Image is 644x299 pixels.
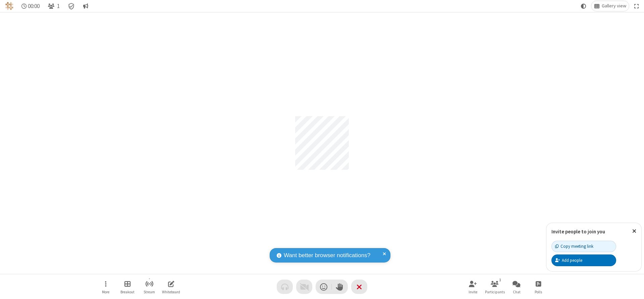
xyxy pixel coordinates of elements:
button: Start streaming [139,277,159,296]
button: Open chat [506,277,527,296]
span: Invite [469,290,477,294]
button: Close popover [627,223,641,239]
button: Copy meeting link [551,241,616,252]
div: 1 [497,277,503,283]
span: Stream [144,290,155,294]
div: Meeting details Encryption enabled [65,1,78,11]
button: Change layout [591,1,629,11]
button: Manage Breakout Rooms [117,277,138,296]
button: Add people [551,254,616,266]
button: Conversation [80,1,91,11]
span: Breakout [120,290,135,294]
button: Video [296,280,312,294]
button: Open poll [528,277,548,296]
button: Open participant list [485,277,505,296]
button: Raise hand [332,280,348,294]
button: Open participant list [45,1,62,11]
span: Polls [535,290,542,294]
button: End or leave meeting [351,280,367,294]
div: Timer [19,1,43,11]
img: QA Selenium DO NOT DELETE OR CHANGE [5,2,13,10]
span: Gallery view [602,3,626,9]
span: Whiteboard [162,290,180,294]
label: Invite people to join you [551,228,605,235]
div: Copy meeting link [555,243,593,249]
span: Want better browser notifications? [284,251,370,260]
button: Invite participants (Alt+I) [463,277,483,296]
button: Fullscreen [632,1,642,11]
button: Send a reaction [316,280,332,294]
span: More [102,290,109,294]
button: Open menu [96,277,116,296]
span: Chat [513,290,521,294]
button: Using system theme [578,1,589,11]
span: 00:00 [28,3,40,9]
button: Audio problem - check your Internet connection or call by phone [277,280,293,294]
span: 1 [57,3,60,9]
button: Open shared whiteboard [161,277,181,296]
span: Participants [485,290,505,294]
